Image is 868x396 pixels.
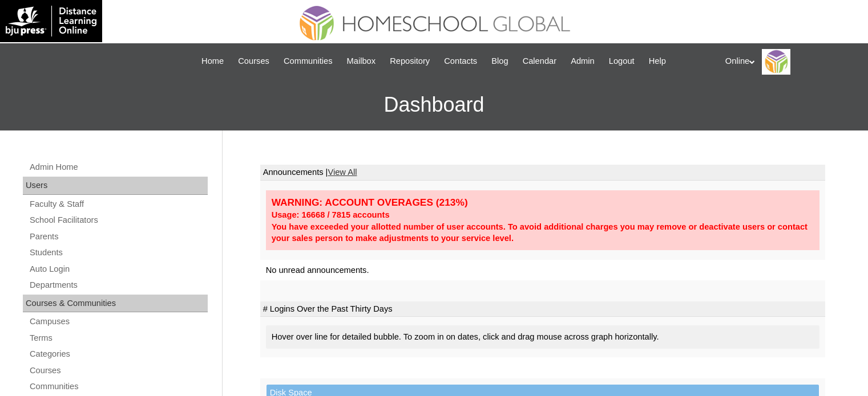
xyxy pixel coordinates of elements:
a: Faculty & Staff [29,197,208,211]
a: Communities [278,55,338,68]
a: Logout [603,55,640,68]
a: Home [196,55,229,68]
span: Repository [390,55,430,68]
a: Auto Login [29,262,208,276]
a: Contacts [438,55,483,68]
a: Courses [29,364,208,378]
img: logo-white.png [6,6,96,36]
a: Terms [29,331,208,345]
div: Hover over line for detailed bubble. To zoom in on dates, click and drag mouse across graph horiz... [266,325,819,349]
span: Blog [491,55,508,68]
a: Mailbox [341,55,382,68]
a: School Facilitators [29,213,208,227]
a: Categories [29,347,208,361]
a: Calendar [517,55,562,68]
span: Admin [571,55,595,68]
span: Logout [609,55,635,68]
div: Courses & Communities [23,295,208,313]
a: Parents [29,230,208,244]
img: Online Academy [762,49,790,75]
a: Admin Home [29,160,208,174]
a: Repository [384,55,435,68]
span: Help [649,55,666,68]
span: Contacts [444,55,477,68]
a: Courses [232,55,275,68]
a: View All [328,168,357,177]
a: Help [643,55,672,68]
div: Users [23,177,208,195]
strong: Usage: 16668 / 7815 accounts [272,210,390,219]
a: Campuses [29,315,208,329]
a: Blog [486,55,514,68]
td: Announcements | [260,165,825,181]
a: Students [29,246,208,260]
div: WARNING: ACCOUNT OVERAGES (213%) [272,196,814,209]
span: Home [201,55,224,68]
td: No unread announcements. [260,260,825,281]
span: Courses [238,55,269,68]
div: You have exceeded your allotted number of user accounts. To avoid additional charges you may remo... [272,221,814,244]
a: Communities [29,379,208,394]
h3: Dashboard [6,79,862,130]
td: # Logins Over the Past Thirty Days [260,301,825,317]
span: Mailbox [347,55,376,68]
a: Admin [565,55,600,68]
span: Communities [284,55,333,68]
div: Online [725,49,857,75]
a: Departments [29,278,208,292]
span: Calendar [523,55,556,68]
